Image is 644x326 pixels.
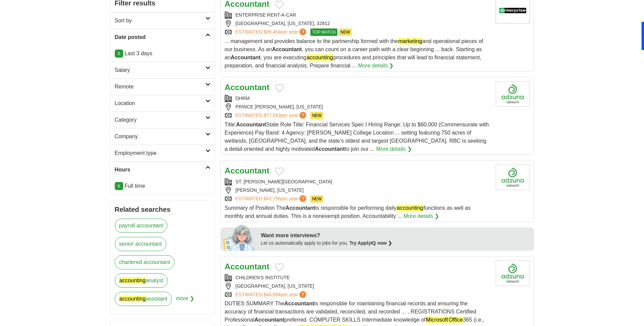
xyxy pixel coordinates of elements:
a: ESTIMATED:$66,464per year? [236,28,308,36]
div: CHILDREN'S INSTITUTE [225,274,490,281]
a: Accountant [225,83,270,92]
span: NEW [310,195,323,203]
h2: Category [115,116,205,124]
a: Accountant [225,262,270,271]
a: ESTIMATED:$43,756per year? [236,195,308,203]
img: Company logo [496,81,530,107]
strong: Accountant [231,55,260,60]
h2: Date posted [115,33,205,41]
h2: Employment type [115,149,205,157]
a: Try ApplyIQ now ❯ [349,240,392,246]
span: more ❯ [176,292,194,310]
div: Let us automatically apply to jobs for you. [261,240,530,247]
a: X [115,182,123,190]
em: Office [448,317,463,323]
p: Last 3 days [115,49,210,58]
a: ESTIMATED:$77,543per year? [236,112,308,119]
a: More details ❯ [358,62,394,70]
span: $66,464 [263,29,281,35]
div: [GEOGRAPHIC_DATA], [US_STATE], 32812 [225,20,490,27]
div: Want more interviews? [261,231,530,240]
em: marketing [398,38,422,44]
a: Employment type [111,145,215,161]
a: Location [111,95,215,111]
span: Title: State Role Title: Financial Services Spec I Hiring Range: Up to $60,000 (Commensurate with... [225,122,489,152]
a: accountingassistant [115,292,172,306]
div: DHRM [225,95,490,102]
div: [PERSON_NAME], [US_STATE] [225,187,490,194]
button: Add to favorite jobs [275,84,284,92]
span: ? [299,291,306,298]
a: ENTERPRISE RENT-A-CAR [236,12,296,18]
span: $44,894 [263,292,281,297]
h2: Related searches [115,204,210,215]
button: Add to favorite jobs [275,1,284,9]
span: NEW [310,112,323,119]
em: accounting [119,277,146,284]
a: Category [111,111,215,128]
strong: Accountant [286,205,315,211]
span: NEW [339,28,352,36]
button: Add to favorite jobs [275,263,284,271]
li: Full time [115,182,210,190]
a: Accountant [225,166,270,175]
h2: Location [115,99,205,107]
span: $77,543 [263,113,281,118]
img: apply-iq-scientist.png [223,224,256,251]
a: Remote [111,78,215,95]
a: Sort by [111,12,215,29]
strong: Accountant [315,146,345,152]
a: Salary [111,62,215,78]
strong: Accountant [284,301,314,306]
span: $43,756 [263,196,281,201]
em: Microsoft [426,317,448,323]
img: Company logo [496,261,530,286]
h2: Hours [115,166,205,174]
div: ST. [PERSON_NAME][GEOGRAPHIC_DATA] [225,178,490,185]
h2: Sort by [115,17,205,25]
em: accounting [397,205,423,211]
span: ? [299,112,306,119]
a: senior accountant [115,237,166,251]
a: X [115,49,123,58]
h2: Salary [115,66,205,74]
a: More details ❯ [404,212,439,220]
a: payroll accountant [115,219,168,233]
h2: Remote [115,83,205,91]
span: ? [299,195,306,202]
div: PRINCE [PERSON_NAME], [US_STATE] [225,103,490,110]
strong: Accountant [255,317,284,323]
h2: Company [115,133,205,141]
strong: Accountant [236,122,266,127]
a: Hours [111,161,215,178]
a: Date posted [111,29,215,45]
strong: Accountant [272,46,302,52]
div: [GEOGRAPHIC_DATA], [US_STATE] [225,283,490,290]
button: Add to favorite jobs [275,167,284,176]
a: accountinganalyst [115,273,168,288]
em: accounting [119,296,146,302]
em: accounting [307,54,333,61]
a: More details ❯ [376,145,412,153]
span: TOP MATCH [310,28,337,36]
a: chartered accountant [115,255,174,269]
img: Company logo [496,165,530,190]
a: Company [111,128,215,145]
span: ? [299,28,306,35]
a: ESTIMATED:$44,894per year? [236,291,308,298]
